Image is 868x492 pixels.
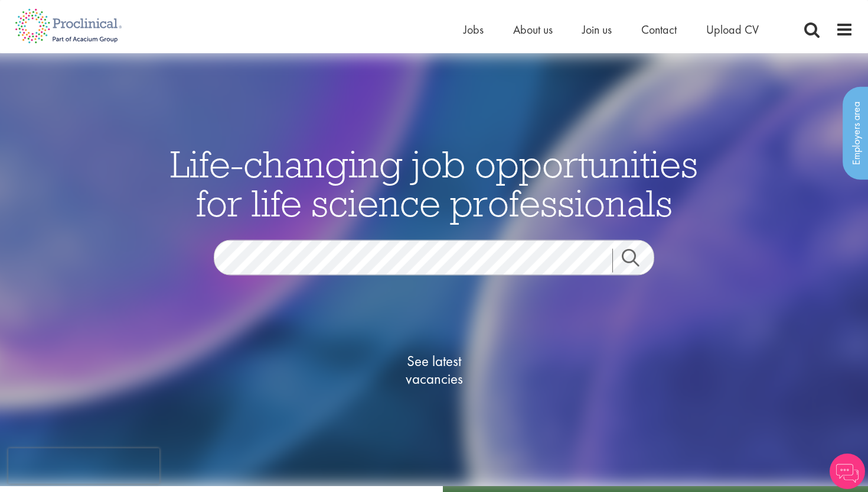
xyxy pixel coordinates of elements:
a: Join us [582,22,612,37]
img: Chatbot [830,454,865,489]
a: Contact [641,22,677,37]
span: Life-changing job opportunities for life science professionals [170,140,698,226]
a: Upload CV [706,22,759,37]
iframe: reCAPTCHA [8,448,159,484]
a: Jobs [464,22,484,37]
a: See latestvacancies [375,305,493,435]
span: See latest vacancies [375,352,493,387]
a: About us [513,22,553,37]
a: Job search submit button [612,248,663,272]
